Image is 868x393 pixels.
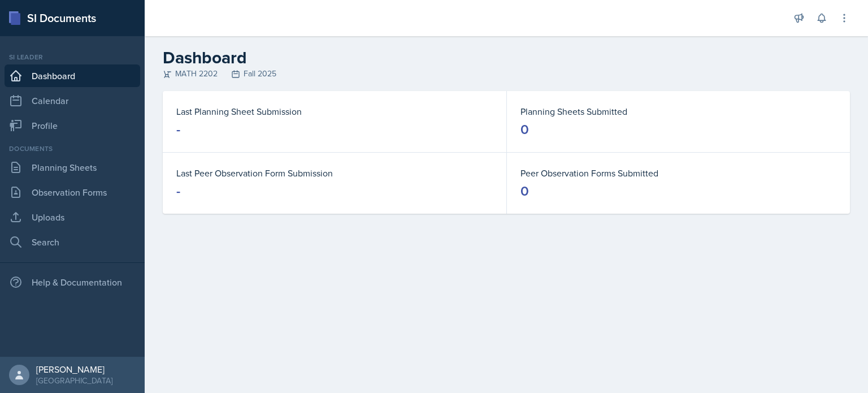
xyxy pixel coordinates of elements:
dt: Planning Sheets Submitted [520,105,836,118]
a: Search [5,231,140,253]
a: Observation Forms [5,181,140,204]
dt: Peer Observation Forms Submitted [520,166,836,180]
a: Profile [5,114,140,137]
div: - [176,182,180,200]
div: 0 [520,120,529,139]
div: Si leader [5,52,140,62]
dt: Last Planning Sheet Submission [176,105,493,118]
a: Uploads [5,206,140,228]
dt: Last Peer Observation Form Submission [176,166,493,180]
a: Calendar [5,89,140,112]
h2: Dashboard [163,47,850,68]
div: 0 [520,182,529,200]
div: [PERSON_NAME] [36,364,112,375]
div: - [176,120,180,139]
a: Planning Sheets [5,156,140,179]
div: Documents [5,144,140,154]
a: Dashboard [5,64,140,87]
div: [GEOGRAPHIC_DATA] [36,375,112,386]
div: MATH 2202 Fall 2025 [163,68,850,80]
div: Help & Documentation [5,271,140,293]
